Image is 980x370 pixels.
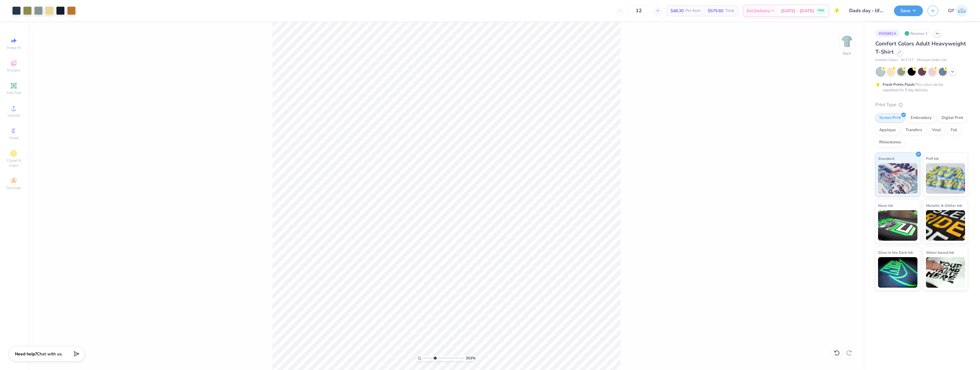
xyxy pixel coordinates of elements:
[947,126,961,135] div: Foil
[841,35,853,48] img: Back
[926,163,965,194] img: Puff Ink
[708,8,723,14] span: $579.60
[671,8,684,14] span: $48.30
[627,5,651,16] input: – –
[747,8,770,14] span: Est. Delivery
[685,8,700,14] span: Per Item
[883,82,915,87] strong: Fresh Prints Flash:
[843,51,851,56] div: Back
[907,113,936,123] div: Embroidery
[875,138,905,147] div: Rhinestones
[878,210,917,241] img: Neon Ink
[875,30,900,37] div: # 505881A
[3,158,24,168] span: Clipart & logos
[875,101,968,108] div: Print Type
[902,126,926,135] div: Transfers
[7,68,20,73] span: Designs
[878,249,913,256] span: Glow in the Dark Ink
[926,202,962,209] span: Metallic & Glitter Ink
[903,30,931,37] div: Revision 1
[844,5,889,17] input: Untitled Design
[6,90,21,95] span: Add Text
[875,40,966,56] span: Comfort Colors Adult Heavyweight T-Shirt
[7,45,21,50] span: Image AI
[875,58,898,63] span: Comfort Colors
[6,185,21,190] span: Decorate
[926,257,965,288] img: Water based Ink
[894,5,923,16] button: Save
[37,351,63,357] span: Chat with us.
[938,113,967,123] div: Digital Print
[948,7,954,14] span: GP
[948,5,968,17] a: GP
[466,355,476,361] span: 353 %
[8,113,20,118] span: Upload
[926,249,954,256] span: Water based Ink
[956,5,968,17] img: Germaine Penalosa
[875,113,905,123] div: Screen Print
[725,8,734,14] span: Total
[875,126,900,135] div: Applique
[9,135,19,140] span: Greek
[781,8,814,14] span: [DATE] - [DATE]
[878,163,917,194] img: Standard
[878,202,893,209] span: Neon Ink
[883,82,958,93] div: This color can be expedited for 5 day delivery.
[926,155,939,162] span: Puff Ink
[878,257,917,288] img: Glow in the Dark Ink
[878,155,894,162] span: Standard
[926,210,965,241] img: Metallic & Glitter Ink
[901,58,914,63] span: # C1717
[917,58,947,63] span: Minimum Order: 24 +
[818,9,824,13] span: FREE
[15,351,37,357] strong: Need help?
[928,126,945,135] div: Vinyl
